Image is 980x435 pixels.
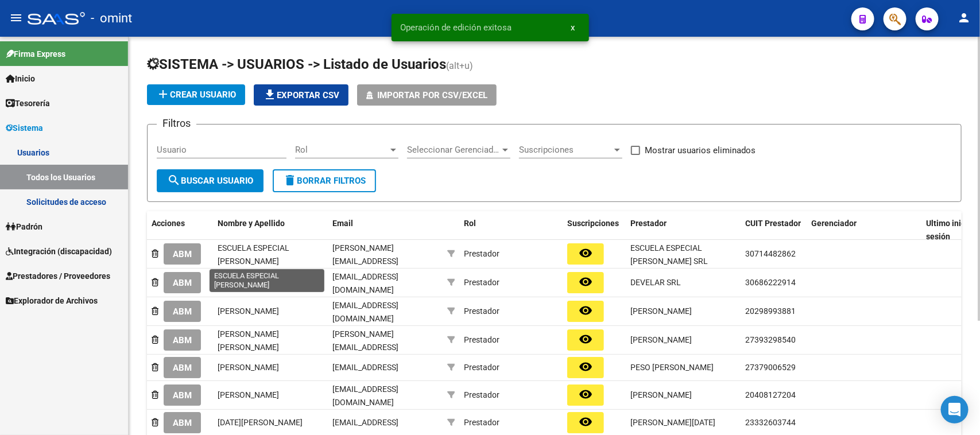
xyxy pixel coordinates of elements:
button: ABM [164,357,201,378]
span: ABM [173,335,192,345]
span: PESO [PERSON_NAME] [630,363,714,372]
mat-icon: remove_red_eye [579,415,592,429]
datatable-header-cell: Gerenciador [807,211,921,249]
span: CUIT Prestador [745,219,801,228]
span: 23332603744 [745,418,796,427]
span: [EMAIL_ADDRESS] [332,418,398,427]
span: [EMAIL_ADDRESS][DOMAIN_NAME] [332,301,398,323]
span: 27379006529 [745,363,796,372]
span: Padrón [6,220,42,233]
span: ESCUELA ESPECIAL [PERSON_NAME] SRL [630,243,708,266]
span: Tesorería [6,97,50,110]
span: Acciones [152,219,185,228]
span: [DATE][PERSON_NAME] [218,418,303,427]
mat-icon: delete [283,173,297,187]
span: Prestadores / Proveedores [6,270,110,282]
datatable-header-cell: Email [328,211,443,249]
span: [PERSON_NAME] [218,390,279,399]
mat-icon: file_download [263,88,277,102]
span: 30686222914 [745,278,796,287]
span: SISTEMA -> USUARIOS -> Listado de Usuarios [147,56,446,72]
span: ABM [173,390,192,401]
mat-icon: search [167,173,181,187]
button: ABM [164,243,201,265]
span: DEVELAR SRL [218,278,268,287]
button: x [562,17,584,38]
span: [PERSON_NAME] [630,390,692,399]
datatable-header-cell: Prestador [626,211,741,249]
div: Prestador [464,305,499,318]
span: Inicio [6,72,35,85]
span: Buscar Usuario [167,176,253,186]
mat-icon: add [156,87,170,101]
span: Mostrar usuarios eliminados [645,143,756,157]
mat-icon: remove_red_eye [579,304,592,317]
span: 27393298540 [745,335,796,344]
span: ESCUELA ESPECIAL [PERSON_NAME] [218,243,289,266]
div: Prestador [464,389,499,402]
div: Prestador [464,276,499,289]
button: Exportar CSV [254,84,348,106]
span: Rol [295,145,388,155]
span: [PERSON_NAME][DATE] [630,418,715,427]
span: Explorador de Archivos [6,294,98,307]
datatable-header-cell: Suscripciones [563,211,626,249]
mat-icon: person [957,11,971,25]
button: ABM [164,272,201,293]
span: Sistema [6,122,43,134]
span: Rol [464,219,476,228]
span: Suscripciones [567,219,619,228]
mat-icon: remove_red_eye [579,360,592,374]
button: ABM [164,301,201,322]
span: Suscripciones [519,145,612,155]
datatable-header-cell: CUIT Prestador [741,211,807,249]
span: 30714482862 [745,249,796,258]
span: [PERSON_NAME][EMAIL_ADDRESS][PERSON_NAME][DOMAIN_NAME] [332,329,398,378]
datatable-header-cell: Acciones [147,211,213,249]
span: ABM [173,278,192,288]
span: Integración (discapacidad) [6,245,112,258]
span: (alt+u) [446,60,473,71]
button: Buscar Usuario [157,169,264,192]
span: ABM [173,363,192,373]
span: Firma Express [6,48,65,60]
span: Borrar Filtros [283,176,366,186]
mat-icon: remove_red_eye [579,387,592,401]
div: Prestador [464,361,499,374]
mat-icon: menu [9,11,23,25]
span: - omint [91,6,132,31]
span: [PERSON_NAME] [218,306,279,316]
span: [PERSON_NAME] [630,335,692,344]
span: [EMAIL_ADDRESS] [332,363,398,372]
span: [EMAIL_ADDRESS][DOMAIN_NAME] [332,384,398,407]
h3: Filtros [157,115,196,131]
span: ABM [173,306,192,317]
span: Crear Usuario [156,90,236,100]
span: [PERSON_NAME] [PERSON_NAME] [218,329,279,352]
button: ABM [164,329,201,351]
span: x [571,22,575,33]
button: Importar por CSV/Excel [357,84,497,106]
button: ABM [164,412,201,433]
div: Open Intercom Messenger [941,396,969,424]
span: Importar por CSV/Excel [377,90,487,100]
span: [PERSON_NAME] [218,363,279,372]
span: Ultimo inicio sesión [926,219,972,241]
span: DEVELAR SRL [630,278,681,287]
button: Borrar Filtros [273,169,376,192]
mat-icon: remove_red_eye [579,275,592,289]
span: Email [332,219,353,228]
div: Prestador [464,416,499,429]
span: ABM [173,418,192,428]
span: Seleccionar Gerenciador [407,145,500,155]
span: Operación de edición exitosa [401,22,512,33]
span: Prestador [630,219,667,228]
span: [EMAIL_ADDRESS][DOMAIN_NAME] [332,272,398,294]
button: ABM [164,384,201,406]
span: Exportar CSV [263,90,339,100]
div: Prestador [464,247,499,261]
datatable-header-cell: Rol [459,211,563,249]
button: Crear Usuario [147,84,245,105]
span: 20298993881 [745,306,796,316]
span: Gerenciador [811,219,857,228]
